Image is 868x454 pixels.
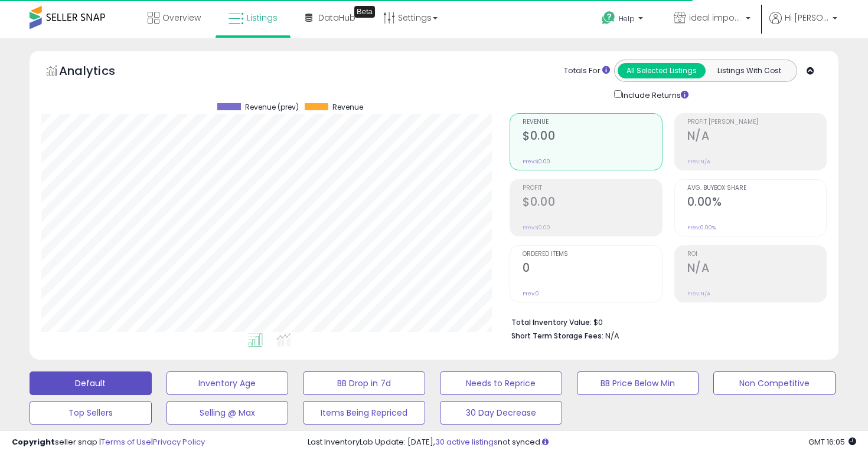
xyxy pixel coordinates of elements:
a: Help [592,2,655,38]
li: $0 [511,314,818,328]
button: BB Price Below Min [577,371,699,395]
small: Prev: 0 [523,290,539,297]
button: Selling @ Max [167,401,289,425]
button: Inventory Age [167,371,289,395]
button: All Selected Listings [618,63,706,78]
button: Top Sellers [30,401,152,425]
a: Hi [PERSON_NAME] [769,12,837,38]
span: ROI [687,251,826,258]
span: Listings [247,12,278,24]
h2: $0.00 [523,195,661,211]
button: Needs to Reprice [440,371,562,395]
small: Prev: N/A [687,290,710,297]
button: Items Being Repriced [303,401,425,425]
button: Default [30,371,152,395]
small: Prev: 0.00% [687,224,716,231]
h5: Analytics [59,62,138,82]
span: Revenue (prev) [245,103,299,111]
span: Revenue [523,119,661,126]
span: Avg. Buybox Share [687,185,826,192]
div: Last InventoryLab Update: [DATE], not synced. [308,437,857,448]
span: Profit [523,185,661,192]
span: Hi [PERSON_NAME] [785,12,829,24]
span: DataHub [318,12,355,24]
a: Privacy Policy [153,436,205,448]
i: Get Help [601,11,616,25]
a: 30 active listings [435,436,498,448]
small: Prev: $0.00 [523,158,550,165]
div: Include Returns [605,88,703,101]
span: N/A [605,330,619,341]
h2: 0 [523,261,661,277]
span: Revenue [332,103,363,111]
a: Terms of Use [101,436,151,448]
button: BB Drop in 7d [303,371,425,395]
button: 30 Day Decrease [440,401,562,425]
span: Help [619,14,635,24]
strong: Copyright [12,436,55,448]
div: Tooltip anchor [354,6,375,18]
button: Non Competitive [713,371,836,395]
span: Ordered Items [523,251,661,258]
small: Prev: N/A [687,158,710,165]
span: Overview [162,12,201,24]
h2: 0.00% [687,195,826,211]
div: Totals For [564,65,610,77]
small: Prev: $0.00 [523,224,550,231]
span: Profit [PERSON_NAME] [687,119,826,126]
h2: N/A [687,261,826,277]
span: 2025-09-6 16:05 GMT [808,436,856,448]
h2: N/A [687,129,826,145]
div: seller snap | | [12,437,205,448]
span: ideal importers [689,12,742,24]
b: Total Inventory Value: [511,317,592,327]
b: Short Term Storage Fees: [511,331,603,341]
h2: $0.00 [523,129,661,145]
button: Listings With Cost [705,63,793,78]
